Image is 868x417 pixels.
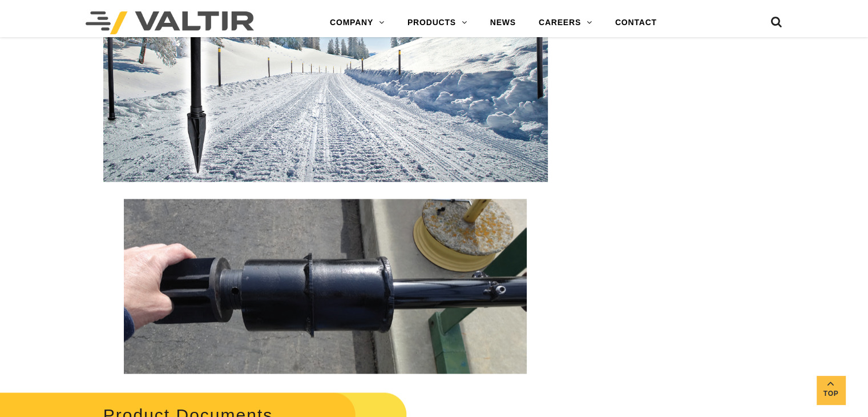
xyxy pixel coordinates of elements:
[318,11,396,34] a: COMPANY
[396,11,479,34] a: PRODUCTS
[527,11,604,34] a: CAREERS
[604,11,668,34] a: CONTACT
[479,11,527,34] a: NEWS
[817,376,845,404] a: Top
[817,387,845,400] span: Top
[86,11,254,34] img: Valtir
